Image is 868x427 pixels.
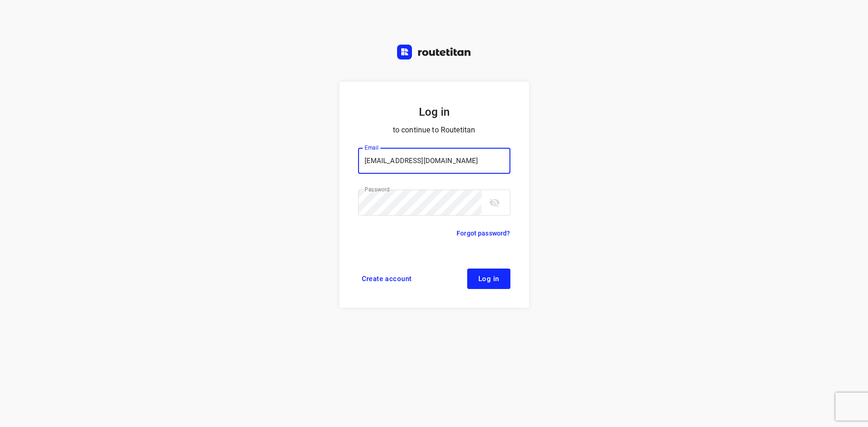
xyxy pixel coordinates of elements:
button: Log in [467,269,510,289]
span: Log in [478,275,499,282]
button: toggle password visibility [485,193,504,212]
h5: Log in [358,104,510,120]
p: to continue to Routetitan [358,124,510,137]
span: Create account [362,275,412,282]
a: Routetitan [397,45,471,62]
a: Create account [358,269,416,289]
a: Forgot password? [457,228,510,239]
img: Routetitan [397,45,471,59]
